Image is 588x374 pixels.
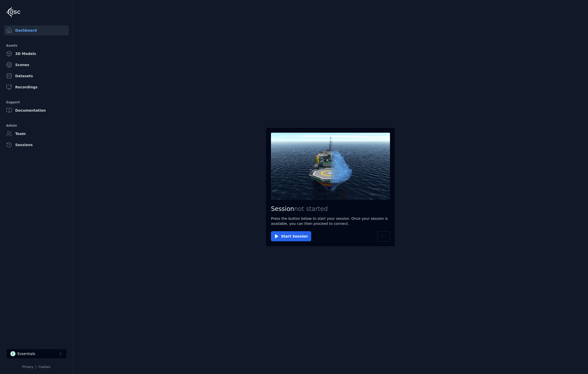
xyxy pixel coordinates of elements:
div: Essentials [17,351,35,356]
h2: Session [271,205,390,213]
div: Assets [6,43,67,49]
a: Datasets [4,71,69,81]
a: Dashboard [4,25,69,35]
a: Privacy [22,365,33,369]
button: Start Session [271,231,311,241]
a: Team [4,129,69,139]
span: not started [294,205,328,212]
img: Logo [6,7,20,17]
a: Scenes [4,60,69,70]
a: Sessions [4,140,69,150]
a: Documentation [4,105,69,115]
a: Recordings [4,82,69,92]
span: | [35,365,36,369]
a: Cookies [38,365,50,369]
div: Admin [6,123,67,129]
p: Press the button below to start your session. Once your session is available, you can then procee... [271,216,390,226]
div: Support [6,99,67,105]
div: E [10,351,15,356]
button: Select a workspace [6,349,67,359]
a: 3D Models [4,49,69,59]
